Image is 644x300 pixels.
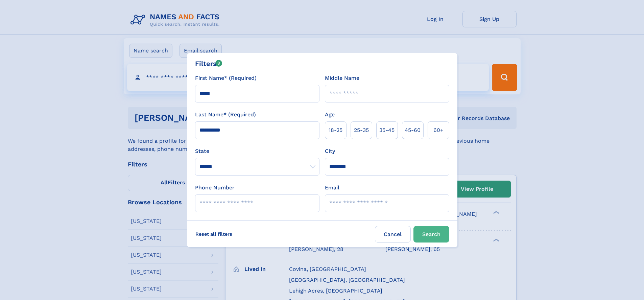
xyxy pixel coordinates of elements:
[325,74,359,82] label: Middle Name
[329,126,342,134] span: 18‑25
[379,126,395,134] span: 35‑45
[325,111,335,119] label: Age
[195,59,222,69] div: Filters
[413,226,449,243] button: Search
[375,226,411,243] label: Cancel
[354,126,369,134] span: 25‑35
[433,126,444,134] span: 60+
[325,147,335,155] label: City
[191,226,237,242] label: Reset all filters
[325,184,339,192] label: Email
[405,126,421,134] span: 45‑60
[195,147,319,155] label: State
[195,184,235,192] label: Phone Number
[195,111,256,119] label: Last Name* (Required)
[195,74,257,82] label: First Name* (Required)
